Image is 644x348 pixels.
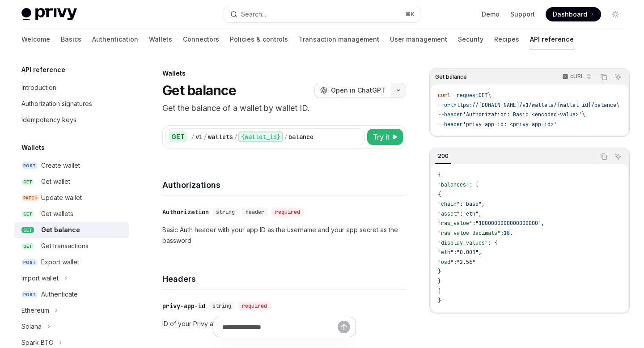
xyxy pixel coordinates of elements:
[438,111,463,118] span: --header
[438,278,441,285] span: }
[21,178,34,185] span: GET
[21,273,59,284] div: Import wallet
[21,115,76,125] div: Idempotency keys
[299,29,379,50] a: Transaction management
[162,301,205,310] div: privy-app-id
[438,239,488,246] span: "display_values"
[41,241,89,251] div: Get transactions
[162,208,209,216] div: Authorization
[494,29,519,50] a: Recipes
[438,229,500,237] span: "raw_value_decimals"
[438,121,463,128] span: --header
[246,208,264,216] span: header
[612,151,624,162] button: Ask AI
[438,92,450,99] span: curl
[460,210,463,217] span: :
[21,227,34,233] span: GET
[21,98,92,109] div: Authorization signatures
[21,243,34,250] span: GET
[238,301,271,310] div: required
[438,181,469,188] span: "balances"
[438,259,453,266] span: "usd"
[438,297,441,304] span: }
[469,181,479,188] span: : [
[21,195,39,201] span: PATCH
[500,229,504,237] span: :
[616,102,619,109] span: \
[510,229,513,237] span: ,
[504,229,510,237] span: 18
[203,132,207,141] div: /
[41,208,73,219] div: Get wallets
[14,112,129,128] a: Idempotency keys
[14,206,129,222] a: GETGet wallets
[21,291,38,298] span: POST
[21,82,56,93] div: Introduction
[41,225,80,235] div: Get balance
[41,257,79,267] div: Export wallet
[438,171,441,178] span: {
[453,259,457,266] span: :
[191,132,195,141] div: /
[530,29,574,50] a: API reference
[479,249,482,256] span: ,
[21,142,45,153] h5: Wallets
[162,69,406,78] div: Wallets
[238,132,283,142] div: {wallet_id}
[438,249,453,256] span: "eth"
[435,151,451,161] div: 200
[288,132,314,141] div: balance
[162,225,406,246] p: Basic Auth header with your app ID as the username and your app secret as the password.
[438,210,460,217] span: "asset"
[195,132,203,141] div: v1
[21,321,42,332] div: Solana
[14,238,129,254] a: GETGet transactions
[405,11,415,18] span: ⌘ K
[438,268,441,275] span: }
[183,29,219,50] a: Connectors
[241,9,266,20] div: Search...
[608,7,623,21] button: Toggle dark mode
[541,220,544,227] span: ,
[331,86,386,95] span: Open in ChatGPT
[208,132,233,141] div: wallets
[390,29,447,50] a: User management
[450,92,479,99] span: --request
[212,302,231,310] span: string
[570,73,584,80] p: cURL
[598,151,610,162] button: Copy the contents from the code block
[367,129,403,145] button: Try it
[510,10,535,19] a: Support
[438,288,441,295] span: ]
[438,102,453,109] span: --url
[479,92,488,99] span: GET
[457,249,479,256] span: "0.001"
[21,162,38,169] span: POST
[475,220,541,227] span: "1000000000000000000"
[453,102,616,109] span: https://[DOMAIN_NAME]/v1/wallets/{wallet_id}/balance
[92,29,138,50] a: Authentication
[149,29,172,50] a: Wallets
[21,337,53,348] div: Spark BTC
[457,259,475,266] span: "2.56"
[284,132,288,141] div: /
[482,200,485,208] span: ,
[41,160,80,171] div: Create wallet
[488,92,491,99] span: \
[14,222,129,238] a: GETGet balance
[482,10,500,19] a: Demo
[460,200,463,208] span: :
[14,157,129,174] a: POSTCreate wallet
[438,200,460,208] span: "chain"
[162,273,406,285] h4: Headers
[14,190,129,206] a: PATCHUpdate wallet
[612,71,624,83] button: Ask AI
[463,121,557,128] span: 'privy-app-id: <privy-app-id>'
[14,286,129,302] a: POSTAuthenticate
[271,208,304,216] div: required
[14,270,129,286] button: Toggle Import wallet section
[21,259,38,266] span: POST
[14,80,129,96] a: Introduction
[21,211,34,217] span: GET
[14,96,129,112] a: Authorization signatures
